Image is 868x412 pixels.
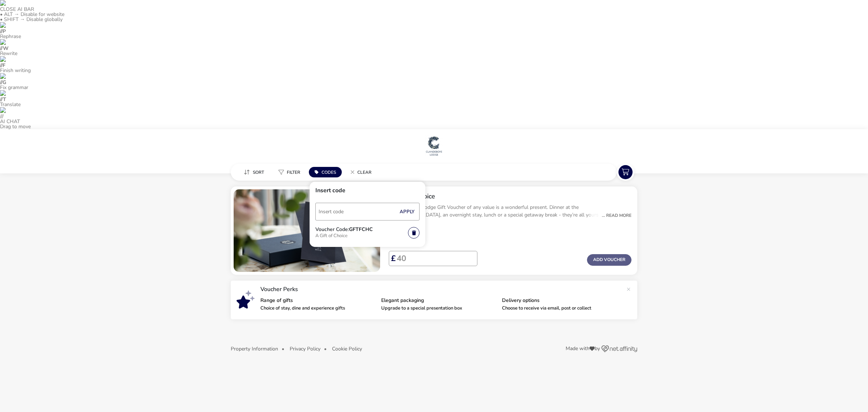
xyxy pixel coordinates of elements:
button: Codes [309,167,342,177]
p: Upgrade to a special presentation box [381,306,496,311]
span: Voucher Code: [315,227,349,232]
p: Choice of stay, dine and experience gifts [260,306,375,311]
naf-pibe-menu-bar-item: Clear [345,167,380,177]
button: Sort [238,167,270,177]
p: Elegant packaging [381,298,496,303]
input: Voucher Price [396,251,472,266]
p: Choose to receive via email, post or collect [502,306,617,311]
span: £ [391,255,396,262]
span: Codes [322,169,336,175]
swiper-slide: 1 / 1 [234,189,380,272]
h3: GFTFCHC [349,227,373,232]
h3: Insert code [315,188,420,199]
button: Filter [273,167,306,177]
span: Filter [287,169,300,175]
naf-pibe-menu-bar-item: Codes [309,167,345,177]
button: Privacy Policy [290,346,320,352]
button: Apply [396,204,418,219]
button: Add Voucher [587,254,631,266]
p: A Clandeboye Lodge Gift Voucher of any value is a wonderful present. Dinner at the [GEOGRAPHIC_DA... [389,203,631,219]
span: Clear [357,169,371,175]
h2: A Gift of Choice [389,192,631,201]
p: Delivery options [502,298,617,303]
span: Sort [253,169,264,175]
p: Range of gifts [260,298,375,303]
button: Property Information [231,346,278,352]
p: Voucher Perks [260,286,623,292]
button: Cookie Policy [332,346,362,352]
p: A Gift of Choice [315,232,408,241]
a: Main Website [425,135,443,158]
div: ... Read More [598,212,631,219]
input: Code [315,203,420,220]
naf-pibe-menu-bar-item: Sort [238,167,273,177]
button: Clear [345,167,377,177]
span: Made with by [566,346,600,351]
naf-pibe-menu-bar-item: Filter [273,167,309,177]
img: Main Website [425,135,443,157]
